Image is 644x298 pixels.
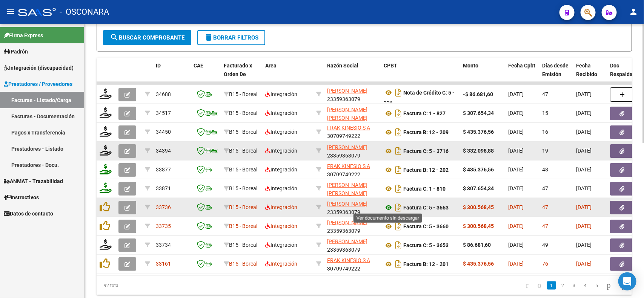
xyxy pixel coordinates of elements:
[403,148,449,154] strong: Factura C: 5 - 3716
[508,185,524,191] span: [DATE]
[6,7,15,16] mat-icon: menu
[393,107,403,119] i: Descargar documento
[229,167,257,173] span: B15 - Boreal
[265,148,297,154] span: Integración
[153,58,191,91] datatable-header-cell: ID
[265,110,297,116] span: Integración
[156,242,171,248] span: 33734
[393,220,403,232] i: Descargar documento
[393,183,403,195] i: Descargar documento
[403,110,446,116] strong: Factura C: 1 - 827
[327,200,378,215] div: 23359363079
[393,202,403,214] i: Descargar documento
[403,261,449,267] strong: Factura B: 12 - 201
[463,204,494,210] strong: $ 300.568,45
[97,276,202,295] div: 92 total
[156,185,171,191] span: 33871
[327,144,367,150] span: [PERSON_NAME]
[393,164,403,176] i: Descargar documento
[508,223,524,229] span: [DATE]
[384,90,455,106] strong: Nota de Crédito C: 5 - 336
[327,220,367,226] span: [PERSON_NAME]
[262,58,313,91] datatable-header-cell: Area
[204,33,213,42] mat-icon: delete
[324,58,381,91] datatable-header-cell: Razón Social
[327,105,378,121] div: 27937503488
[327,107,367,121] span: [PERSON_NAME] [PERSON_NAME]
[327,219,378,234] div: 23359363079
[403,186,446,192] strong: Factura C: 1 - 810
[576,242,592,248] span: [DATE]
[229,261,257,267] span: B15 - Boreal
[265,204,297,210] span: Integración
[573,58,607,91] datatable-header-cell: Fecha Recibido
[4,209,53,218] span: Datos de contacto
[629,7,638,16] mat-icon: person
[265,63,277,69] span: Area
[156,167,171,173] span: 33877
[576,185,592,191] span: [DATE]
[156,110,171,116] span: 34517
[542,167,548,173] span: 48
[542,204,548,210] span: 47
[463,185,494,191] strong: $ 307.654,34
[229,242,257,248] span: B15 - Boreal
[508,91,524,97] span: [DATE]
[604,281,614,290] a: go to next page
[221,58,262,91] datatable-header-cell: Facturado x Orden De
[156,63,161,69] span: ID
[558,281,567,290] a: 2
[103,30,191,45] button: Buscar Comprobante
[460,58,505,91] datatable-header-cell: Monto
[508,110,524,116] span: [DATE]
[539,58,573,91] datatable-header-cell: Días desde Emisión
[463,261,494,267] strong: $ 435.376,56
[463,91,493,97] strong: -$ 86.681,60
[581,281,590,290] a: 4
[110,34,184,41] span: Buscar Comprobante
[327,87,378,102] div: 23359363079
[327,238,367,245] span: [PERSON_NAME]
[542,91,548,97] span: 47
[384,63,397,69] span: CPBT
[156,261,171,267] span: 33161
[224,63,252,77] span: Facturado x Orden De
[4,177,63,185] span: ANMAT - Trazabilidad
[191,58,221,91] datatable-header-cell: CAE
[523,281,532,290] a: go to first page
[508,63,535,69] span: Fecha Cpbt
[576,204,592,210] span: [DATE]
[542,110,548,116] span: 15
[616,281,627,290] a: go to last page
[403,205,449,211] strong: Factura C: 5 - 3663
[327,163,370,169] span: FRAK KINESIO S A
[393,126,403,138] i: Descargar documento
[229,204,257,210] span: B15 - Boreal
[229,148,257,154] span: B15 - Boreal
[327,182,367,197] span: [PERSON_NAME] [PERSON_NAME]
[508,242,524,248] span: [DATE]
[265,167,297,173] span: Integración
[229,185,257,191] span: B15 - Boreal
[110,33,119,42] mat-icon: search
[463,167,494,173] strong: $ 435.376,56
[576,167,592,173] span: [DATE]
[156,129,171,135] span: 34450
[327,63,358,69] span: Razón Social
[546,279,557,292] li: page 1
[204,34,258,41] span: Borrar Filtros
[393,258,403,270] i: Descargar documento
[580,279,591,292] li: page 4
[327,124,378,140] div: 30709749222
[327,162,378,178] div: 30709749222
[403,223,449,229] strong: Factura C: 5 - 3660
[327,237,378,253] div: 23359363079
[570,281,579,290] a: 3
[327,257,370,263] span: FRAK KINESIO S A
[542,261,548,267] span: 76
[393,239,403,251] i: Descargar documento
[463,242,491,248] strong: $ 86.681,60
[327,256,378,272] div: 30709749222
[576,261,592,267] span: [DATE]
[4,80,72,88] span: Prestadores / Proveedores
